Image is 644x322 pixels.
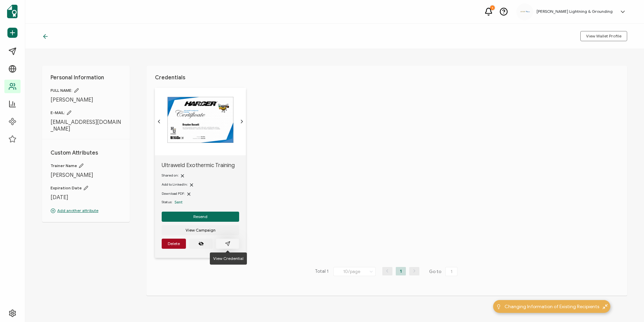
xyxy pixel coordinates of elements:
div: View Credential [210,252,247,265]
span: Expiration Date [51,185,121,191]
div: 1 [490,5,495,10]
span: E-MAIL: [51,110,121,115]
span: Go to [429,267,459,276]
ion-icon: chevron forward outline [239,119,245,124]
li: 1 [396,267,406,275]
button: View Campaign [162,225,239,235]
iframe: Chat Widget [532,246,644,322]
span: Add to LinkedIn: [162,182,188,187]
span: Changing Information of Existing Recipients [505,303,599,310]
span: Shared on: [162,173,179,178]
ion-icon: eye off [198,241,204,246]
span: Delete [168,242,180,246]
span: [PERSON_NAME] [51,172,121,179]
span: Sent [174,199,183,205]
button: View Wallet Profile [580,31,627,41]
h5: [PERSON_NAME] Lightning & Grounding [537,9,613,14]
button: Delete [162,239,186,249]
span: Total 1 [315,267,328,276]
input: Select [333,267,376,276]
button: Resend [162,212,239,222]
span: Resend [193,215,207,219]
ion-icon: chevron back outline [156,119,162,124]
ion-icon: paper plane outline [225,241,230,246]
h1: Custom Attributes [51,150,121,156]
h1: Credentials [155,74,619,81]
span: Trainer Name [51,163,121,168]
img: aadcaf15-e79d-49df-9673-3fc76e3576c2.png [520,10,530,13]
span: FULL NAME: [51,88,121,93]
span: [PERSON_NAME] [51,97,121,103]
span: View Campaign [186,228,216,232]
p: Add another attribute [51,208,121,214]
span: [DATE] [51,194,121,201]
span: View Wallet Profile [586,34,621,38]
span: Status: [162,199,172,205]
span: Download PDF: [162,191,185,196]
span: Ultraweld Exothermic Training [162,162,239,169]
img: sertifier-logomark-colored.svg [7,5,18,18]
span: [EMAIL_ADDRESS][DOMAIN_NAME] [51,119,121,132]
h1: Personal Information [51,74,121,81]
